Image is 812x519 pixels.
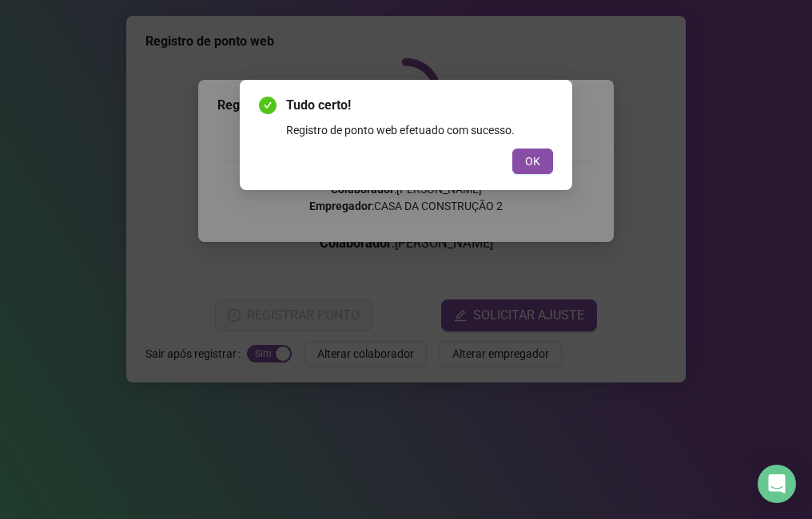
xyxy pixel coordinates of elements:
[758,465,796,503] div: Open Intercom Messenger
[286,96,553,115] span: Tudo certo!
[259,97,277,114] span: check-circle
[286,121,553,139] div: Registro de ponto web efetuado com sucesso.
[525,153,540,170] span: OK
[512,149,553,174] button: OK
